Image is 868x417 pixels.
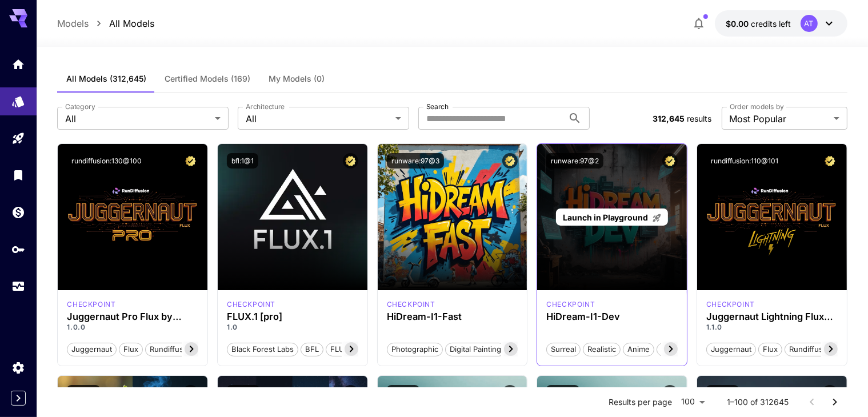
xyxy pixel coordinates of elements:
div: fluxpro [227,299,275,310]
div: Library [11,168,25,182]
div: Models [11,91,25,105]
button: bfl:1@4 [546,385,579,400]
button: runware:97@3 [387,153,444,169]
span: Black Forest Labs [227,344,298,355]
button: $0.00AT [715,10,847,37]
p: 1.0 [227,322,358,332]
button: Stylized [657,342,693,356]
span: rundiffusion [146,344,198,355]
p: checkpoint [227,299,275,310]
div: Settings [11,360,25,375]
label: Order models by [730,102,784,111]
button: bfl:2@1 [706,385,739,400]
button: rundiffusion:110@101 [706,153,783,169]
p: checkpoint [546,299,595,310]
span: Photographic [387,344,442,355]
span: 312,645 [653,114,685,123]
label: Architecture [246,102,285,111]
h3: FLUX.1 [pro] [227,311,358,322]
nav: breadcrumb [57,17,154,30]
p: Results per page [609,396,673,408]
span: $0.00 [726,19,751,29]
span: Digital Painting [446,344,505,355]
button: Certified Model – Vetted for best performance and includes a commercial license. [183,385,198,400]
label: Category [65,102,95,111]
button: Realistic [583,342,621,356]
button: Expand sidebar [11,391,26,406]
a: Launch in Playground [556,209,667,226]
div: AT [801,15,818,32]
a: Models [57,17,89,30]
button: Surreal [546,342,581,356]
a: All Models [109,17,154,30]
button: bfl:3@1 [227,385,259,400]
button: bfl:1@5 [387,385,419,400]
div: 100 [677,394,709,410]
span: All [65,112,210,126]
button: Black Forest Labs [227,342,298,356]
h3: Juggernaut Lightning Flux by RunDiffusion [706,311,838,322]
span: flux [119,344,142,355]
span: FLUX.1 [pro] [326,344,378,355]
span: Surreal [547,344,580,355]
span: Realistic [583,344,620,355]
span: juggernaut [67,344,116,355]
button: Certified Model – Vetted for best performance and includes a commercial license. [822,153,838,169]
button: Certified Model – Vetted for best performance and includes a commercial license. [343,153,358,169]
h3: HiDream-I1-Fast [387,311,518,322]
button: Certified Model – Vetted for best performance and includes a commercial license. [662,385,678,400]
h3: HiDream-I1-Dev [546,311,678,322]
div: API Keys [11,242,25,256]
button: Certified Model – Vetted for best performance and includes a commercial license. [343,385,358,400]
div: Playground [11,131,25,146]
div: $0.00 [726,18,791,30]
div: FLUX.1 D [706,299,755,310]
div: HiDream Dev [546,299,595,310]
span: Launch in Playground [563,212,649,222]
p: 1.0.0 [67,322,198,332]
button: rundiffusion:130@100 [67,153,146,169]
button: bfl:4@1 [67,385,100,400]
span: Certified Models (169) [165,74,250,84]
span: All [246,112,391,126]
button: Certified Model – Vetted for best performance and includes a commercial license. [502,385,518,400]
button: bfl:1@1 [227,153,258,169]
button: juggernaut [706,342,756,356]
p: checkpoint [67,299,115,310]
p: 1.1.0 [706,322,838,332]
span: flux [759,344,782,355]
span: Anime [623,344,654,355]
p: 1–100 of 312645 [727,396,789,408]
h3: Juggernaut Pro Flux by RunDiffusion [67,311,198,322]
button: Go to next page [823,391,846,414]
span: results [687,114,711,123]
button: Certified Model – Vetted for best performance and includes a commercial license. [662,153,678,169]
button: Certified Model – Vetted for best performance and includes a commercial license. [183,153,198,169]
button: rundiffusion [145,342,199,356]
button: flux [119,342,143,356]
span: credits left [751,19,791,29]
div: HiDream Fast [387,299,435,310]
span: My Models (0) [269,74,325,84]
span: rundiffusion [785,344,838,355]
button: FLUX.1 [pro] [326,342,379,356]
button: Digital Painting [445,342,506,356]
button: runware:97@2 [546,153,603,169]
span: Most Popular [730,112,829,126]
button: flux [758,342,782,356]
span: Stylized [657,344,693,355]
button: Certified Model – Vetted for best performance and includes a commercial license. [822,385,838,400]
button: rundiffusion [785,342,838,356]
div: Usage [11,279,25,294]
span: All Models (312,645) [66,74,146,84]
button: juggernaut [67,342,117,356]
label: Search [426,102,449,111]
